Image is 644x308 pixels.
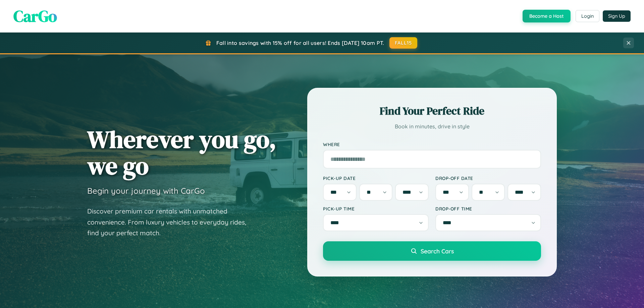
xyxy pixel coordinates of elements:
h3: Begin your journey with CarGo [87,186,205,196]
span: CarGo [13,5,57,27]
span: Search Cars [421,247,454,255]
label: Where [323,141,541,147]
label: Pick-up Time [323,206,429,211]
h1: Wherever you go, we go [87,126,276,179]
label: Drop-off Date [435,175,541,181]
button: Become a Host [523,10,571,22]
p: Discover premium car rentals with unmatched convenience. From luxury vehicles to everyday rides, ... [87,206,255,239]
button: Login [576,10,599,22]
button: FALL15 [389,37,418,49]
label: Pick-up Date [323,175,429,181]
button: Search Cars [323,241,541,261]
h2: Find Your Perfect Ride [323,104,541,118]
p: Book in minutes, drive in style [323,122,541,131]
span: Fall into savings with 15% off for all users! Ends [DATE] 10am PT. [216,40,384,46]
label: Drop-off Time [435,206,541,211]
button: Sign Up [603,10,631,22]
